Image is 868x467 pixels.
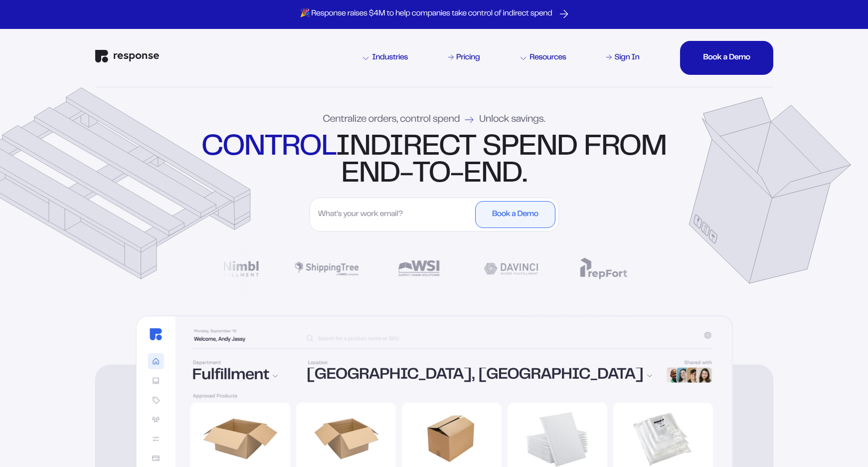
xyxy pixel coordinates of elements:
[323,115,545,125] div: Centralize orders, control spend
[199,134,669,188] div: indirect spend from end-to-end.
[447,52,482,64] a: Pricing
[192,368,295,384] div: Fulfillment
[475,201,555,228] button: Book a Demo
[313,201,473,228] input: What's your work email?
[521,54,566,62] div: Resources
[605,52,641,64] a: Sign In
[703,54,750,62] div: Book a Demo
[201,135,336,161] strong: control
[363,54,408,62] div: Industries
[95,50,159,65] a: Response Home
[456,54,480,62] div: Pricing
[492,211,538,219] div: Book a Demo
[479,115,545,125] span: Unlock savings.
[300,9,552,19] p: 🎉 Response raises $4M to help companies take control of indirect spend
[614,54,639,62] div: Sign In
[680,41,773,75] button: Book a DemoBook a DemoBook a DemoBook a DemoBook a Demo
[307,368,653,384] div: [GEOGRAPHIC_DATA], [GEOGRAPHIC_DATA]
[95,50,159,63] img: Response Logo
